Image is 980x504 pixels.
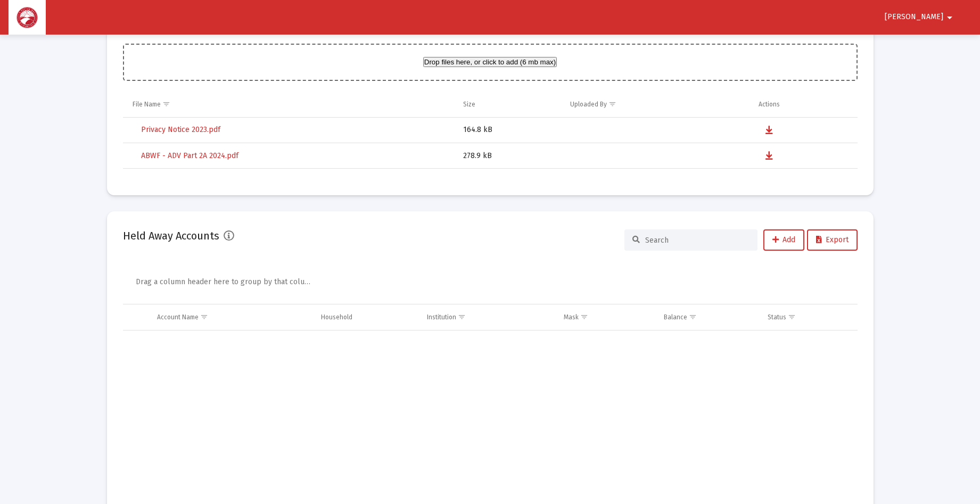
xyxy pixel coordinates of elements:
span: Show filter options for column 'Balance' [689,313,697,321]
div: 164.8 kB [463,125,555,135]
h2: Held Away Accounts [123,227,219,244]
div: Status [768,313,786,321]
td: Column Household [314,304,419,330]
td: Column Mask [556,304,656,330]
div: Household [321,313,352,321]
button: Drop files here, or click to add (6 mb max) [423,57,557,67]
div: Size [463,100,475,109]
span: Show filter options for column 'Uploaded By' [608,100,616,108]
span: Add [772,235,795,244]
span: Show filter options for column 'File Name' [162,100,170,108]
div: Account Name [157,313,199,321]
td: Column Size [456,92,563,117]
div: File Name [133,100,161,109]
td: Column Uploaded By [563,92,751,117]
input: Search [645,236,750,245]
img: Dashboard [17,7,38,28]
div: Balance [664,313,687,321]
button: Export [807,229,858,251]
div: Uploaded By [570,100,607,109]
span: Show filter options for column 'Institution' [458,313,466,321]
td: Column Account Name [150,304,314,330]
button: [PERSON_NAME] [872,6,969,28]
td: Column File Name [123,92,456,117]
div: Data grid [123,92,858,169]
button: ABWF - ADV Part 2A 2024.pdf [133,145,247,167]
div: Institution [427,313,456,321]
div: Drag a column header here to group by that column [136,273,310,291]
td: Column Actions [751,92,857,117]
div: Actions [759,100,780,109]
div: 278.9 kB [463,151,555,161]
span: Show filter options for column 'Account Name' [200,313,208,321]
button: Add [763,229,804,251]
span: Export [816,235,849,244]
span: ABWF - ADV Part 2A 2024.pdf [141,151,238,160]
div: Mask [564,313,579,321]
span: Show filter options for column 'Status' [788,313,796,321]
td: Column Balance [656,304,760,330]
span: [PERSON_NAME] [885,13,943,22]
button: Privacy Notice 2023.pdf [133,119,229,141]
mat-icon: arrow_drop_down [943,7,956,28]
span: Privacy Notice 2023.pdf [141,125,220,134]
td: Column Status [760,304,858,330]
span: Show filter options for column 'Mask' [580,313,588,321]
td: Column Institution [419,304,557,330]
div: Data grid toolbar [136,263,850,304]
